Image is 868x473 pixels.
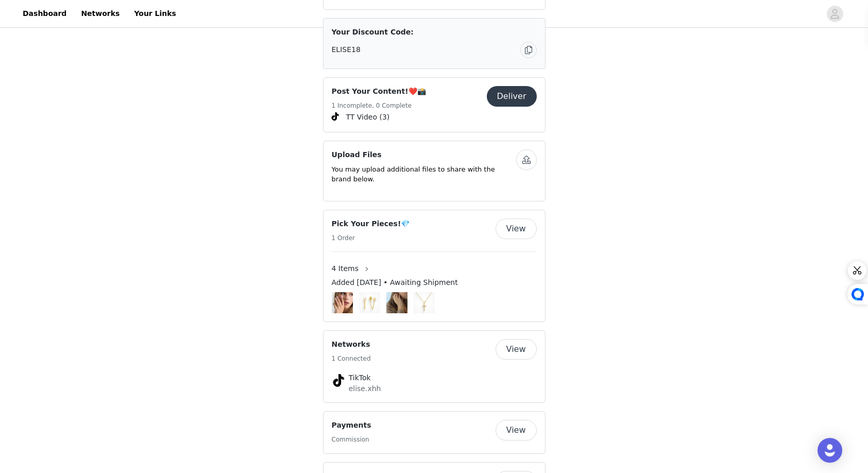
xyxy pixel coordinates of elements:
div: Pick Your Pieces!💎 [323,210,546,322]
h5: 1 Order [332,233,410,243]
p: elise.xhh [349,383,520,394]
div: Open Intercom Messenger [818,438,842,463]
h5: 1 Connected [332,354,371,363]
img: Girly Pearly Earrings [359,292,380,313]
button: View [496,339,537,360]
div: Post Your Content!❤️📸 [323,77,546,132]
img: Don't Cross Me 2.0 Necklace [414,292,435,313]
img: Daily Ring [332,292,353,313]
span: ELISE18 [332,44,361,55]
span: 4 Items [332,263,359,274]
div: Payments [323,411,546,454]
a: Dashboard [16,2,73,25]
h5: Commission [332,435,371,444]
h4: Pick Your Pieces!💎 [332,218,410,229]
h4: Upload Files [332,149,516,160]
div: avatar [830,6,840,22]
h4: Post Your Content!❤️📸 [332,86,426,97]
h4: Payments [332,420,371,431]
a: Networks [75,2,126,25]
div: Networks [323,330,546,403]
h4: Networks [332,339,371,350]
h4: TikTok [349,373,520,383]
img: That Girl Hand Chain [386,292,407,313]
span: TT Video (3) [346,112,390,123]
span: Added [DATE] • Awaiting Shipment [332,277,458,288]
h5: 1 Incomplete, 0 Complete [332,101,426,110]
span: Your Discount Code: [332,27,414,38]
button: View [496,420,537,441]
button: Deliver [487,86,537,107]
a: Your Links [128,2,182,25]
button: View [496,218,537,239]
p: You may upload additional files to share with the brand below. [332,164,516,184]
